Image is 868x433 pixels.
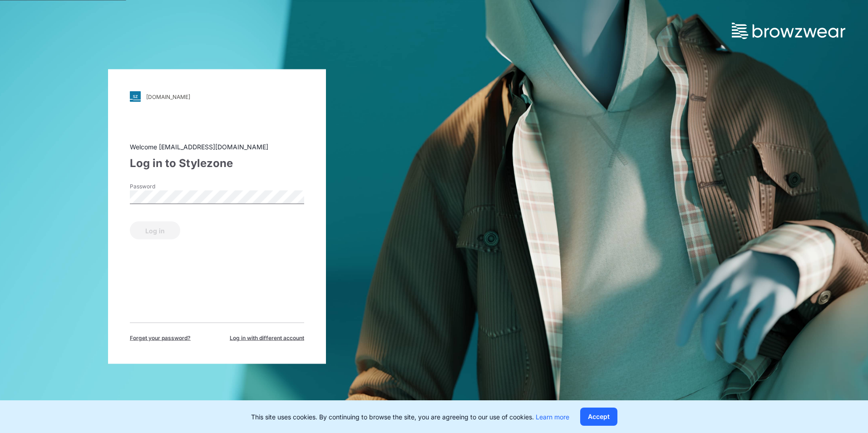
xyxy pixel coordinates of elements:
img: svg+xml;base64,PHN2ZyB3aWR0aD0iMjgiIGhlaWdodD0iMjgiIHZpZXdCb3g9IjAgMCAyOCAyOCIgZmlsbD0ibm9uZSIgeG... [130,91,141,102]
div: Welcome [EMAIL_ADDRESS][DOMAIN_NAME] [130,142,304,152]
div: Log in to Stylezone [130,155,304,172]
a: [DOMAIN_NAME] [130,91,304,102]
label: Password [130,182,193,191]
a: Learn more [536,413,569,421]
span: Forget your password? [130,334,191,342]
p: This site uses cookies. By continuing to browse the site, you are agreeing to our use of cookies. [251,412,569,422]
span: Log in with different account [230,334,304,342]
div: [DOMAIN_NAME] [146,93,190,100]
img: browzwear-logo.73288ffb.svg [732,23,845,39]
button: Accept [580,408,617,426]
